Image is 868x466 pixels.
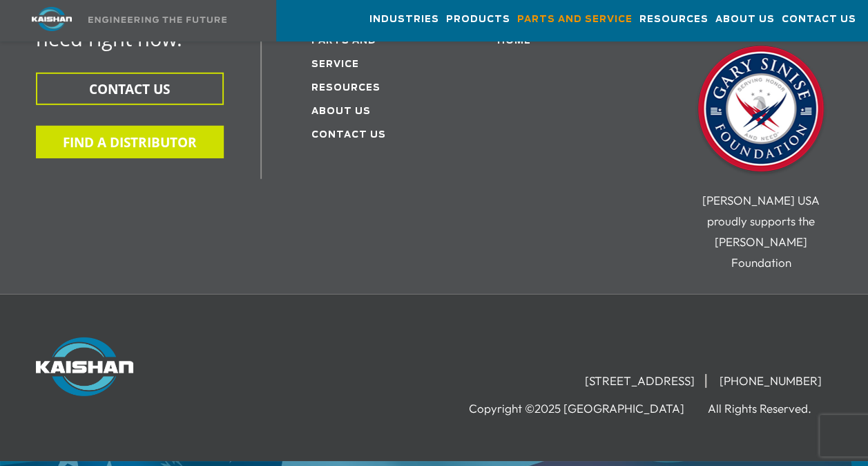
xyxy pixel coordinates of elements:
[469,402,705,416] li: Copyright ©2025 [GEOGRAPHIC_DATA]
[369,1,439,38] a: Industries
[36,126,224,158] button: FIND A DISTRIBUTOR
[692,41,830,180] img: Gary Sinise Foundation
[639,1,708,38] a: Resources
[36,337,133,396] img: Kaishan
[311,131,386,140] a: Contact Us
[709,374,832,388] li: [PHONE_NUMBER]
[446,12,510,28] span: Products
[369,12,439,28] span: Industries
[575,374,706,388] li: [STREET_ADDRESS]
[517,1,633,38] a: Parts and Service
[782,12,856,28] span: Contact Us
[715,1,775,38] a: About Us
[782,1,856,38] a: Contact Us
[88,17,226,23] img: Engineering the future
[311,107,371,116] a: About Us
[639,12,708,28] span: Resources
[446,1,510,38] a: Products
[715,12,775,28] span: About Us
[311,84,380,93] a: Resources
[36,73,224,105] button: CONTACT US
[702,193,820,270] span: [PERSON_NAME] USA proudly supports the [PERSON_NAME] Foundation
[708,402,832,416] li: All Rights Reserved.
[517,12,633,28] span: Parts and Service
